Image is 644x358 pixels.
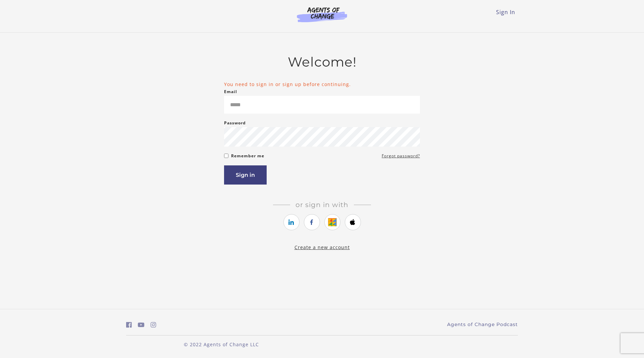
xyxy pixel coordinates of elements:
[224,54,420,70] h2: Welcome!
[138,320,145,330] a: https://www.youtube.com/c/AgentsofChangeTestPrepbyMeaganMitchell (Open in a new window)
[224,88,237,96] label: Email
[324,214,340,230] a: https://courses.thinkific.com/users/auth/google?ss%5Breferral%5D=&ss%5Buser_return_to%5D=%2Fcours...
[138,322,145,328] i: https://www.youtube.com/c/AgentsofChangeTestPrepbyMeaganMitchell (Open in a new window)
[382,152,420,160] a: Forgot password?
[224,119,246,127] label: Password
[126,322,132,328] i: https://www.facebook.com/groups/aswbtestprep (Open in a new window)
[231,152,264,160] label: Remember me
[151,320,156,330] a: https://www.instagram.com/agentsofchangeprep/ (Open in a new window)
[224,165,267,185] button: Sign in
[126,320,132,330] a: https://www.facebook.com/groups/aswbtestprep (Open in a new window)
[304,214,320,230] a: https://courses.thinkific.com/users/auth/facebook?ss%5Breferral%5D=&ss%5Buser_return_to%5D=%2Fcou...
[224,81,420,88] li: You need to sign in or sign up before continuing.
[290,201,354,209] span: Or sign in with
[290,7,354,22] img: Agents of Change Logo
[447,321,518,328] a: Agents of Change Podcast
[151,322,156,328] i: https://www.instagram.com/agentsofchangeprep/ (Open in a new window)
[283,214,300,230] a: https://courses.thinkific.com/users/auth/linkedin?ss%5Breferral%5D=&ss%5Buser_return_to%5D=%2Fcou...
[345,214,361,230] a: https://courses.thinkific.com/users/auth/apple?ss%5Breferral%5D=&ss%5Buser_return_to%5D=%2Fcourse...
[496,8,515,16] a: Sign In
[126,341,317,348] p: © 2022 Agents of Change LLC
[294,244,350,250] a: Create a new account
